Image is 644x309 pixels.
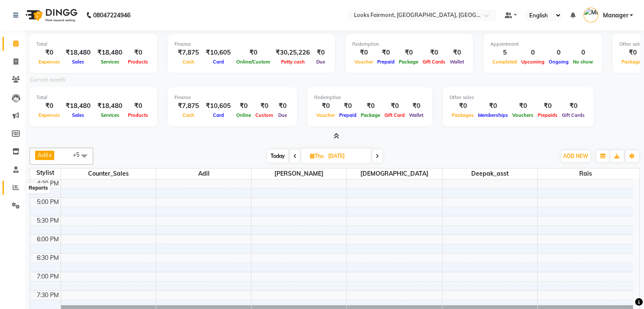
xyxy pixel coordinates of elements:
[211,112,226,118] span: Card
[407,112,426,118] span: Wallet
[314,101,337,111] div: ₹0
[99,59,122,65] span: Services
[510,112,536,118] span: Vouchers
[36,59,62,65] span: Expenses
[603,11,628,20] span: Manager
[36,112,62,118] span: Expenses
[38,152,48,158] span: Adil
[30,76,65,84] label: Current month
[272,48,313,58] div: ₹30,25,226
[359,112,382,118] span: Package
[48,152,52,158] a: x
[126,48,150,58] div: ₹0
[267,149,288,163] span: Today
[253,112,275,118] span: Custom
[313,48,328,58] div: ₹0
[314,112,337,118] span: Voucher
[94,48,126,58] div: ₹18,480
[563,153,588,159] span: ADD NEW
[314,94,426,101] div: Redemption
[30,168,61,177] div: Stylist
[359,101,382,111] div: ₹0
[571,59,595,65] span: No show
[202,101,234,111] div: ₹10,605
[252,168,346,179] span: [PERSON_NAME]
[490,41,595,48] div: Appointment
[352,59,375,65] span: Voucher
[234,48,272,58] div: ₹0
[36,41,150,48] div: Total
[27,183,50,193] div: Reports
[397,59,420,65] span: Package
[375,48,397,58] div: ₹0
[420,59,448,65] span: Gift Cards
[448,59,466,65] span: Wallet
[93,3,130,27] b: 08047224946
[547,59,571,65] span: Ongoing
[347,168,442,179] span: [DEMOGRAPHIC_DATA]
[397,48,420,58] div: ₹0
[94,101,126,111] div: ₹18,480
[375,59,397,65] span: Prepaid
[407,101,426,111] div: ₹0
[560,112,587,118] span: Gift Cards
[234,101,253,111] div: ₹0
[490,59,519,65] span: Completed
[180,59,196,65] span: Cash
[36,48,62,58] div: ₹0
[22,3,80,27] img: logo
[583,8,598,22] img: Manager
[174,94,290,101] div: Finance
[35,235,61,244] div: 6:00 PM
[36,101,62,111] div: ₹0
[326,150,368,163] input: 2025-10-09
[476,101,510,111] div: ₹0
[234,112,253,118] span: Online
[62,101,94,111] div: ₹18,480
[337,112,359,118] span: Prepaid
[538,168,633,179] span: Rais
[126,101,150,111] div: ₹0
[180,112,196,118] span: Cash
[510,101,536,111] div: ₹0
[352,41,466,48] div: Redemption
[36,94,150,101] div: Total
[382,112,407,118] span: Gift Card
[442,168,537,179] span: Deepak_asst
[308,153,326,159] span: Thu
[337,101,359,111] div: ₹0
[70,59,86,65] span: Sales
[352,48,375,58] div: ₹0
[450,94,587,101] div: Other sales
[202,48,234,58] div: ₹10,605
[276,112,289,118] span: Due
[547,48,571,58] div: 0
[174,48,202,58] div: ₹7,875
[174,41,328,48] div: Finance
[519,48,547,58] div: 0
[571,48,595,58] div: 0
[62,48,94,58] div: ₹18,480
[70,112,86,118] span: Sales
[536,101,560,111] div: ₹0
[314,59,327,65] span: Due
[420,48,448,58] div: ₹0
[35,272,61,281] div: 7:00 PM
[35,198,61,207] div: 5:00 PM
[211,59,226,65] span: Card
[560,101,587,111] div: ₹0
[99,112,122,118] span: Services
[536,112,560,118] span: Prepaids
[253,101,275,111] div: ₹0
[382,101,407,111] div: ₹0
[35,216,61,225] div: 5:30 PM
[35,254,61,262] div: 6:30 PM
[174,101,202,111] div: ₹7,875
[490,48,519,58] div: 5
[519,59,547,65] span: Upcoming
[156,168,251,179] span: Adil
[234,59,272,65] span: Online/Custom
[126,112,150,118] span: Products
[279,59,307,65] span: Petty cash
[448,48,466,58] div: ₹0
